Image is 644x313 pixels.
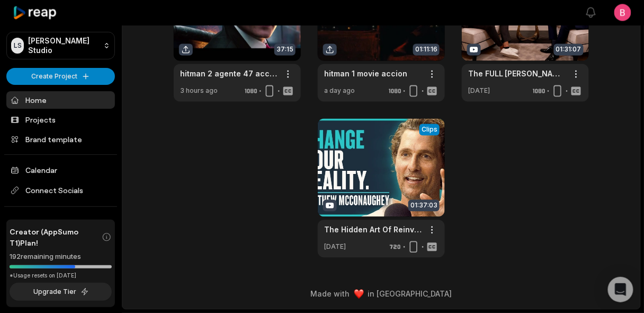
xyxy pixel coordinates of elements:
[132,289,631,300] div: Made with in [GEOGRAPHIC_DATA]
[354,290,364,299] img: heart emoji
[10,283,112,301] button: Upgrade Tier
[11,38,24,54] div: LS
[6,131,115,148] a: Brand template
[468,68,566,80] a: The FULL [PERSON_NAME] Interview With [PERSON_NAME] | Parts 1 and 2
[608,277,633,302] div: Open Intercom Messenger
[324,68,407,80] a: hitman 1 movie accion
[10,251,112,262] div: 192 remaining minutes
[6,161,115,179] a: Calendar
[10,272,112,280] div: *Usage resets on [DATE]
[180,68,278,80] a: hitman 2 agente 47 accion movie
[28,36,99,55] p: [PERSON_NAME] Studio
[324,224,422,236] a: The Hidden Art Of Reinventing Yourself - [PERSON_NAME] (4K)
[6,91,115,109] a: Home
[6,68,115,85] button: Create Project
[6,181,115,200] span: Connect Socials
[10,226,102,248] span: Creator (AppSumo T1) Plan!
[6,111,115,128] a: Projects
